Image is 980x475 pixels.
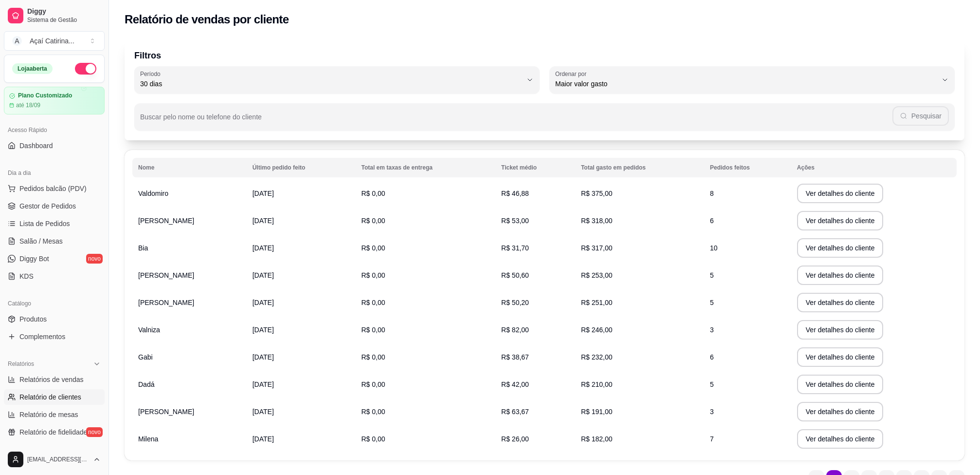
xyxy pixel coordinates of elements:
[138,271,194,279] span: [PERSON_NAME]
[27,16,101,24] span: Sistema de Gestão
[581,380,613,388] span: R$ 210,00
[710,435,714,443] span: 7
[495,158,575,177] th: Ticket médio
[8,360,34,368] span: Relatórios
[16,101,40,109] article: até 18/09
[4,198,105,214] a: Gestor de Pedidos
[581,217,613,225] span: R$ 318,00
[140,79,522,89] span: 30 dias
[19,410,78,419] span: Relatório de mesas
[138,217,194,225] span: [PERSON_NAME]
[710,217,714,225] span: 6
[361,190,385,197] span: R$ 0,00
[501,353,529,361] span: R$ 38,67
[501,380,529,388] span: R$ 42,00
[4,407,105,422] a: Relatório de mesas
[253,353,274,361] span: [DATE]
[19,254,49,264] span: Diggy Bot
[4,372,105,387] a: Relatórios de vendas
[361,244,385,252] span: R$ 0,00
[247,158,356,177] th: Último pedido feito
[797,211,884,230] button: Ver detalhes do cliente
[581,244,613,252] span: R$ 317,00
[581,326,613,334] span: R$ 246,00
[581,408,613,416] span: R$ 191,00
[19,201,76,211] span: Gestor de Pedidos
[361,326,385,334] span: R$ 0,00
[797,293,884,312] button: Ver detalhes do cliente
[355,158,495,177] th: Total em taxas de entrega
[575,158,704,177] th: Total gasto em pedidos
[253,299,274,306] span: [DATE]
[797,347,884,367] button: Ver detalhes do cliente
[4,165,105,181] div: Dia a dia
[140,70,163,78] label: Período
[4,424,105,440] a: Relatório de fidelidadenovo
[253,408,274,416] span: [DATE]
[253,217,274,225] span: [DATE]
[361,435,385,443] span: R$ 0,00
[4,268,105,284] a: KDS
[4,329,105,344] a: Complementos
[791,158,957,177] th: Ações
[501,217,529,225] span: R$ 53,00
[19,184,87,193] span: Pedidos balcão (PDV)
[4,31,105,51] button: Select a team
[138,244,148,252] span: Bia
[361,299,385,306] span: R$ 0,00
[501,190,529,197] span: R$ 46,88
[138,190,168,197] span: Valdomiro
[19,219,70,228] span: Lista de Pedidos
[361,217,385,225] span: R$ 0,00
[581,271,613,279] span: R$ 253,00
[797,266,884,285] button: Ver detalhes do cliente
[18,92,72,99] article: Plano Customizado
[253,271,274,279] span: [DATE]
[138,326,160,334] span: Valniza
[138,299,194,306] span: [PERSON_NAME]
[253,326,274,334] span: [DATE]
[501,435,529,443] span: R$ 26,00
[138,408,194,416] span: [PERSON_NAME]
[361,353,385,361] span: R$ 0,00
[132,158,247,177] th: Nome
[710,408,714,416] span: 3
[4,87,105,114] a: Plano Customizadoaté 18/09
[27,456,89,463] span: [EMAIL_ADDRESS][DOMAIN_NAME]
[797,320,884,340] button: Ver detalhes do cliente
[581,299,613,306] span: R$ 251,00
[710,271,714,279] span: 5
[19,141,53,151] span: Dashboard
[253,380,274,388] span: [DATE]
[134,49,955,62] p: Filtros
[30,36,74,46] div: Açaí Catirina ...
[4,122,105,138] div: Acesso Rápido
[19,427,87,437] span: Relatório de fidelidade
[710,353,714,361] span: 6
[4,251,105,266] a: Diggy Botnovo
[581,190,613,197] span: R$ 375,00
[704,158,791,177] th: Pedidos feitos
[555,70,590,78] label: Ordenar por
[19,236,63,246] span: Salão / Mesas
[581,353,613,361] span: R$ 232,00
[4,389,105,405] a: Relatório de clientes
[138,380,154,388] span: Dadá
[253,435,274,443] span: [DATE]
[4,448,105,471] button: [EMAIL_ADDRESS][DOMAIN_NAME]
[253,244,274,252] span: [DATE]
[27,7,101,16] span: Diggy
[797,402,884,421] button: Ver detalhes do cliente
[19,314,47,324] span: Produtos
[4,216,105,231] a: Lista de Pedidos
[19,332,65,342] span: Complementos
[555,79,937,89] span: Maior valor gasto
[140,116,892,126] input: Buscar pelo nome ou telefone do cliente
[501,271,529,279] span: R$ 50,60
[361,380,385,388] span: R$ 0,00
[19,392,81,402] span: Relatório de clientes
[797,429,884,449] button: Ver detalhes do cliente
[125,12,289,27] h2: Relatório de vendas por cliente
[797,238,884,258] button: Ver detalhes do cliente
[4,233,105,249] a: Salão / Mesas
